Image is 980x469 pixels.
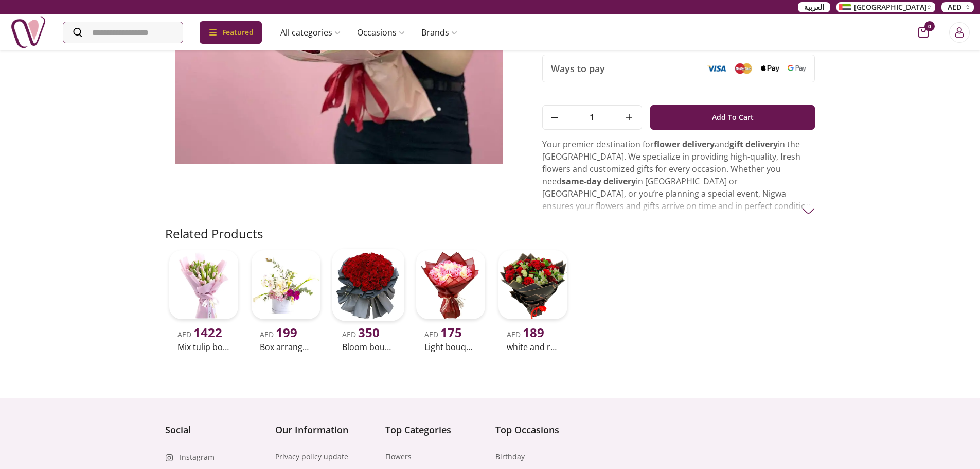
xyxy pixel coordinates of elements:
a: Brands [413,22,466,43]
a: uae-gifts-Bloom BouquetAED 350Bloom bouquet [330,246,407,355]
span: Ways to pay [551,61,605,76]
img: Nigwa-uae-gifts [10,14,46,50]
span: 199 [276,324,297,341]
img: Arabic_dztd3n.png [839,4,851,10]
h2: Box arrangement of [PERSON_NAME] [260,341,312,353]
p: Your premier destination for and in the [GEOGRAPHIC_DATA]. We specialize in providing high-qualit... [542,138,815,274]
img: uae-gifts-Light Bouquet [416,250,485,319]
div: Featured [200,21,262,44]
button: AED [941,2,974,12]
h2: white and red [PERSON_NAME] [507,341,559,353]
a: Flowers [385,451,412,462]
span: 189 [523,324,544,341]
span: [GEOGRAPHIC_DATA] [854,2,927,12]
input: Search [63,22,183,43]
img: arrow [802,204,815,217]
span: 1422 [193,324,222,341]
h4: Top Occasions [495,423,595,437]
a: uae-gifts-Mix tulip bouquetAED 1422Mix tulip bouquet [165,246,242,355]
span: AED [177,329,222,339]
span: العربية [804,2,824,12]
span: 175 [440,324,462,341]
h2: Mix tulip bouquet [177,341,230,353]
strong: same-day delivery [562,176,636,187]
span: AED [948,2,961,12]
button: [GEOGRAPHIC_DATA] [836,2,935,12]
a: Instagram [180,452,215,462]
span: AED [260,329,297,339]
img: Mastercard [734,63,753,74]
button: cart-button [918,27,929,38]
img: uae-gifts-Mix tulip bouquet [169,250,238,319]
h2: Bloom bouquet [342,341,395,353]
span: 0 [924,21,935,31]
span: Add To Cart [712,108,754,127]
img: uae-gifts-Bloom Bouquet [332,249,404,321]
button: Login [949,22,970,43]
h2: Light bouquet [424,341,477,353]
strong: gift delivery [729,138,778,150]
span: AED [342,329,380,339]
img: uae-gifts-white and red rose boque [498,250,567,319]
strong: flower delivery [654,138,715,150]
a: uae-gifts-Light BouquetAED 175Light bouquet [412,246,489,355]
span: AED [424,329,462,339]
img: Apple Pay [761,65,779,73]
span: AED [507,329,544,339]
button: Add To Cart [650,105,815,130]
a: uae-gifts-white and red rose boqueAED 189white and red [PERSON_NAME] [494,246,572,355]
img: Visa [707,65,726,72]
a: All categories [272,22,349,43]
a: Privacy policy update [275,451,348,462]
img: Google Pay [788,65,806,72]
a: Birthday [495,451,525,462]
h4: Top Categories [385,423,485,437]
h4: Our Information [275,423,375,437]
img: uae-gifts-Box arrangement of calla lily [252,250,320,319]
span: 1 [567,106,617,129]
span: 350 [358,324,380,341]
a: Occasions [349,22,413,43]
h4: Social [165,423,265,437]
a: uae-gifts-Box arrangement of calla lilyAED 199Box arrangement of [PERSON_NAME] [247,246,325,355]
h2: Related Products [165,225,263,242]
